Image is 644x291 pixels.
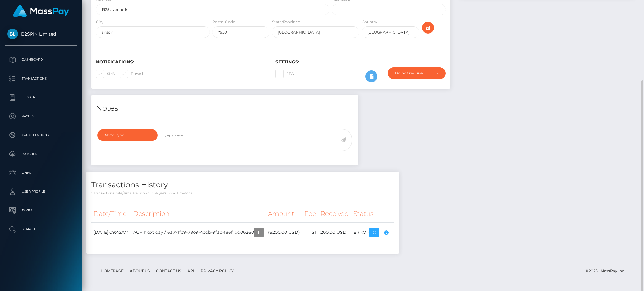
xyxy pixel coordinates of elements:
[7,206,75,215] p: Taxes
[7,55,75,64] p: Dashboard
[5,222,77,237] a: Search
[120,70,143,78] label: E-mail
[586,267,630,274] div: © 2025 , MassPay Inc.
[395,71,431,76] div: Do not require
[97,129,158,141] button: Note Type
[5,71,77,86] a: Transactions
[5,52,77,68] a: Dashboard
[7,130,75,140] p: Cancellations
[7,149,75,159] p: Batches
[5,146,77,162] a: Batches
[351,205,394,222] th: Status
[5,90,77,105] a: Ledger
[91,179,394,190] h4: Transactions History
[388,67,446,79] button: Do not require
[302,222,318,242] td: $1
[96,59,266,65] h6: Notifications:
[7,225,75,234] p: Search
[351,222,394,242] td: ERROR
[153,266,184,276] a: Contact Us
[7,168,75,178] p: Links
[5,127,77,143] a: Cancellations
[7,187,75,196] p: User Profile
[96,19,103,25] label: City
[266,222,302,242] td: ($200.00 USD)
[275,70,294,78] label: 2FA
[198,266,236,276] a: Privacy Policy
[105,133,143,138] div: Note Type
[318,205,351,222] th: Received
[98,266,126,276] a: Homepage
[5,108,77,124] a: Payees
[275,59,446,65] h6: Settings:
[91,205,131,222] th: Date/Time
[127,266,152,276] a: About Us
[362,19,377,25] label: Country
[7,29,18,39] img: B2SPIN Limited
[5,165,77,181] a: Links
[91,222,131,242] td: [DATE] 09:45AM
[131,222,266,242] td: ACH Next day / 63771fc9-78e9-4cdb-9f3b-f86f1dd06260
[272,19,300,25] label: State/Province
[185,266,197,276] a: API
[7,112,75,121] p: Payees
[212,19,235,25] label: Postal Code
[91,191,394,195] p: * Transactions date/time are shown in payee's local timezone
[96,70,115,78] label: SMS
[96,103,353,114] h4: Notes
[7,93,75,102] p: Ledger
[318,222,351,242] td: 200.00 USD
[5,31,77,37] span: B2SPIN Limited
[5,184,77,200] a: User Profile
[13,5,69,17] img: MassPay Logo
[302,205,318,222] th: Fee
[131,205,266,222] th: Description
[5,203,77,218] a: Taxes
[7,74,75,83] p: Transactions
[266,205,302,222] th: Amount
